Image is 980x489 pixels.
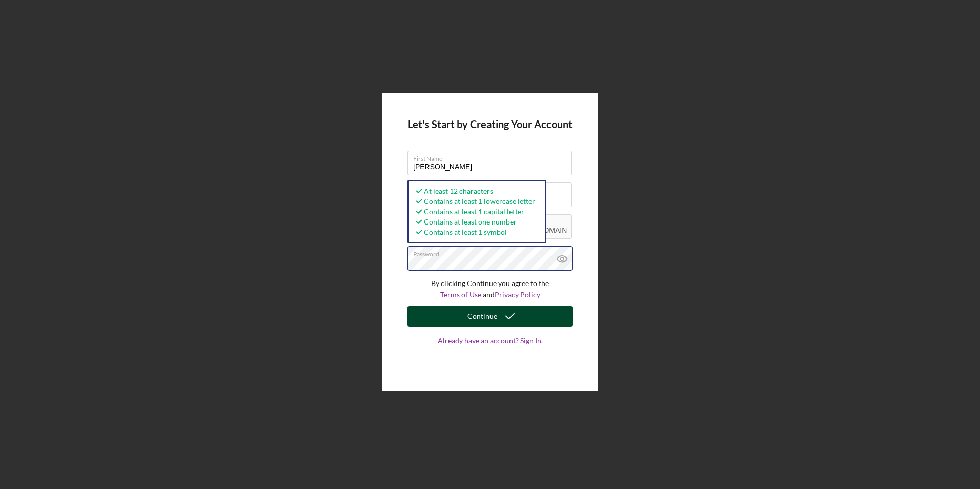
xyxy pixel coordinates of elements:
label: First Name [413,151,572,162]
div: Contains at least 1 capital letter [414,207,535,217]
a: Privacy Policy [495,290,540,299]
div: At least 12 characters [414,186,535,196]
div: Contains at least 1 symbol [414,227,535,237]
a: Terms of Use [440,290,481,299]
button: Continue [407,306,573,327]
div: Contains at least 1 lowercase letter [414,196,535,207]
label: Password [413,247,572,258]
p: By clicking Continue you agree to the and [407,278,573,301]
a: Already have an account? Sign In. [407,337,573,365]
h4: Let's Start by Creating Your Account [407,118,573,130]
div: Continue [467,306,497,327]
div: Contains at least one number [414,217,535,227]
